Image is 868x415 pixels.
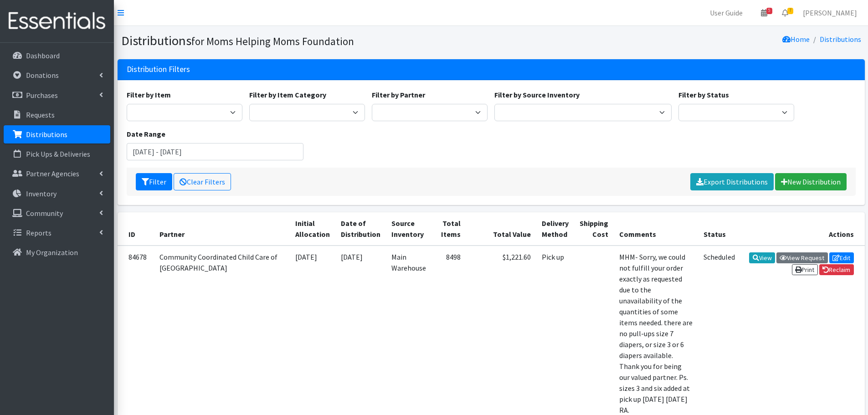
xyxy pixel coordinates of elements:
[678,89,729,100] label: Filter by Status
[26,110,55,119] p: Requests
[26,169,79,178] p: Partner Agencies
[118,212,154,246] th: ID
[127,65,190,74] h3: Distribution Filters
[466,212,536,246] th: Total Value
[26,209,63,218] p: Community
[749,252,775,263] a: View
[775,173,847,190] a: New Distribution
[127,89,171,100] label: Filter by Item
[740,212,865,246] th: Actions
[335,212,386,246] th: Date of Distribution
[4,125,110,143] a: Distributions
[431,212,466,246] th: Total Items
[829,252,854,263] a: Edit
[4,224,110,242] a: Reports
[26,189,56,198] p: Inventory
[703,4,750,22] a: User Guide
[698,212,740,246] th: Status
[4,6,110,36] img: HumanEssentials
[4,243,110,261] a: My Organization
[494,89,580,100] label: Filter by Source Inventory
[4,204,110,222] a: Community
[386,212,431,246] th: Source Inventory
[26,248,78,257] p: My Organization
[4,46,110,65] a: Dashboard
[174,173,231,190] a: Clear Filters
[820,35,861,44] a: Distributions
[26,149,90,159] p: Pick Ups & Deliveries
[249,89,326,100] label: Filter by Item Category
[614,212,698,246] th: Comments
[766,8,772,14] span: 5
[775,4,796,22] a: 7
[4,66,110,84] a: Donations
[372,89,425,100] label: Filter by Partner
[819,264,854,275] a: Reclaim
[127,128,165,139] label: Date Range
[574,212,614,246] th: Shipping Cost
[127,143,304,160] input: January 1, 2011 - December 31, 2011
[792,264,818,275] a: Print
[787,8,793,14] span: 7
[26,51,60,60] p: Dashboard
[4,86,110,104] a: Purchases
[776,252,828,263] a: View Request
[4,164,110,183] a: Partner Agencies
[4,106,110,124] a: Requests
[796,4,864,22] a: [PERSON_NAME]
[191,35,354,48] small: for Moms Helping Moms Foundation
[154,212,290,246] th: Partner
[121,33,488,49] h1: Distributions
[690,173,774,190] a: Export Distributions
[754,4,775,22] a: 5
[4,184,110,203] a: Inventory
[536,212,574,246] th: Delivery Method
[26,71,59,80] p: Donations
[26,91,58,100] p: Purchases
[26,130,67,139] p: Distributions
[290,212,335,246] th: Initial Allocation
[782,35,810,44] a: Home
[26,228,51,237] p: Reports
[4,145,110,163] a: Pick Ups & Deliveries
[136,173,172,190] button: Filter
